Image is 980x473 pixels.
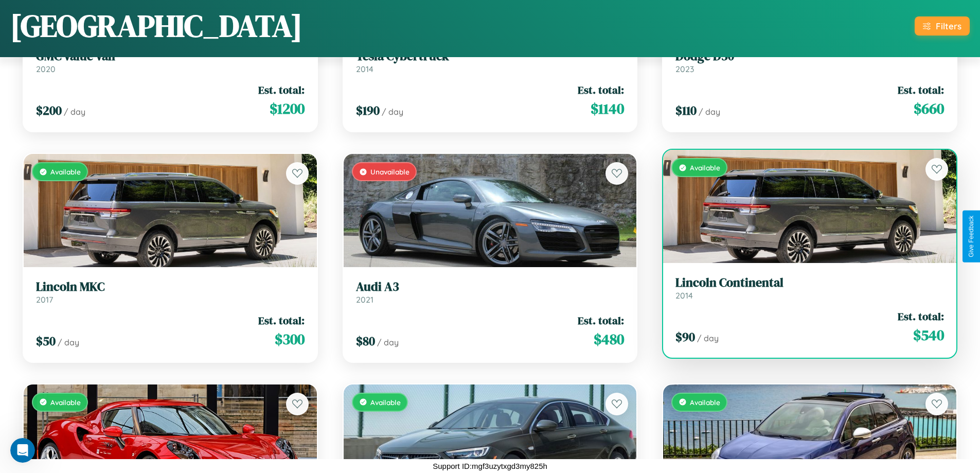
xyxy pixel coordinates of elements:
span: / day [64,107,85,117]
a: GMC Value Van2020 [36,49,305,74]
p: Support ID: mgf3uzytxgd3my825h [433,459,547,473]
iframe: Intercom live chat [10,438,35,463]
a: Dodge D502023 [675,49,944,74]
span: Unavailable [370,167,409,176]
span: $ 660 [914,98,944,119]
span: $ 480 [594,329,624,349]
span: / day [697,333,719,343]
span: $ 540 [913,325,944,345]
div: Give Feedback [968,216,975,257]
span: 2020 [36,64,56,74]
span: Est. total: [258,313,305,328]
a: Tesla Cybertruck2014 [356,49,625,74]
span: 2023 [675,64,694,74]
span: / day [382,107,403,117]
span: $ 200 [36,102,62,119]
span: $ 80 [356,332,375,349]
span: $ 190 [356,102,380,119]
span: Available [690,163,720,172]
span: Est. total: [898,309,944,324]
button: Filters [915,16,970,36]
h3: Lincoln Continental [675,275,944,290]
span: $ 1140 [591,98,624,119]
span: $ 90 [675,328,695,345]
span: Est. total: [578,313,624,328]
div: Filters [936,21,961,31]
span: $ 110 [675,102,697,119]
span: $ 300 [275,329,305,349]
a: Lincoln Continental2014 [675,275,944,301]
h3: Audi A3 [356,279,625,294]
span: / day [58,337,79,347]
span: Est. total: [898,82,944,97]
span: $ 50 [36,332,56,349]
span: Est. total: [578,82,624,97]
span: Available [50,167,81,176]
span: Available [370,398,401,407]
span: 2017 [36,294,53,305]
span: Available [690,398,720,407]
span: 2021 [356,294,373,305]
span: Available [50,398,81,407]
span: $ 1200 [270,98,305,119]
span: / day [377,337,399,347]
span: 2014 [675,290,693,301]
h3: Lincoln MKC [36,279,305,294]
h1: [GEOGRAPHIC_DATA] [10,5,302,47]
span: Est. total: [258,82,305,97]
span: 2014 [356,64,373,74]
a: Lincoln MKC2017 [36,279,305,305]
a: Audi A32021 [356,279,625,305]
span: / day [699,107,720,117]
